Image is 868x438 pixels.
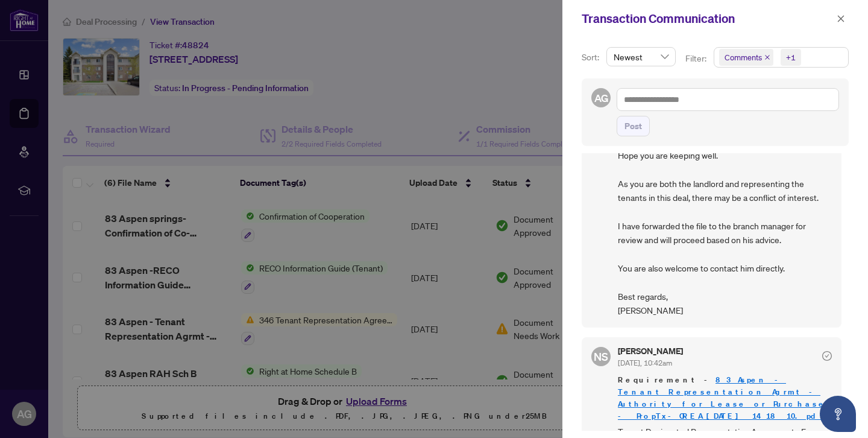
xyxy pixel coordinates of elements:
[725,51,762,63] span: Comments
[820,396,856,432] button: Open asap
[618,120,832,317] span: Hi [PERSON_NAME], Hope you are keeping well. As you are both the landlord and representing the te...
[582,10,833,28] div: Transaction Communication
[618,374,832,422] span: Requirement -
[764,54,770,60] span: close
[837,14,845,23] span: close
[618,347,683,355] h5: [PERSON_NAME]
[618,358,672,367] span: [DATE], 10:42am
[822,351,832,361] span: check-circle
[719,49,773,66] span: Comments
[685,52,708,65] p: Filter:
[786,51,796,63] div: +1
[582,51,602,64] p: Sort:
[594,348,608,365] span: NS
[614,48,668,66] span: Newest
[618,375,829,421] a: 83 Aspen - Tenant Representation Agrmt - Authority for Lease or Purchase - PropTx-OREA_[DATE] 14_...
[617,116,650,136] button: Post
[594,90,608,106] span: AG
